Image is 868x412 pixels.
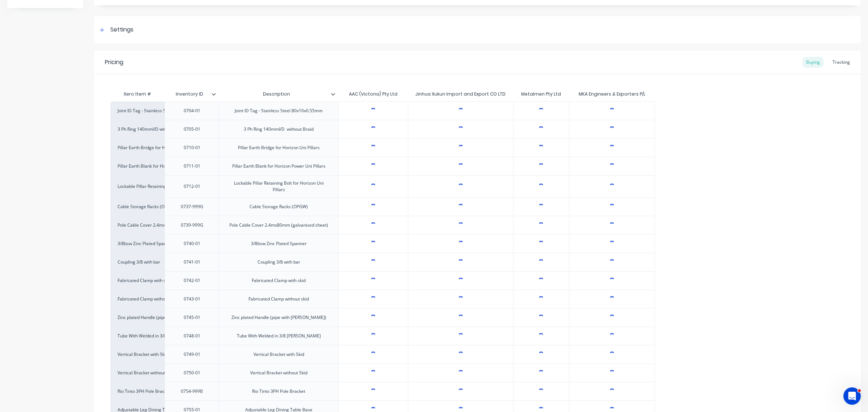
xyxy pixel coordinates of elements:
div: Rio Tinto 3PH Pole Bracket [246,387,311,396]
div: Rio Tinto 3PH Pole Bracket0754-999BRio Tinto 3PH Pole Bracket [110,382,655,400]
div: 3/8bsw Zinc Plated Spanner0740-013/8bsw Zinc Plated Spanner [110,234,655,253]
div: 0711-01 [174,161,210,171]
div: Vertical Bracket with Skid [118,351,157,358]
div: Cable Storage Racks (OPGW) [118,203,157,210]
div: Jinhua Xukun Import and Export CO LTD [415,91,506,97]
div: Pricing [105,58,123,67]
div: 0739-999G [174,220,210,230]
div: Pillar Earth Blank for Horizon Power Uni Pillars [118,163,157,169]
div: Pole Cable Cover 2.4mx80mm (galvanised sheet) [224,220,334,230]
div: Joint ID Tag - Stainless Steel 80x10x0.55mm [118,108,157,114]
div: Description [219,85,334,103]
div: Pole Cable Cover 2.4mx80mm (galvanised sheet)0739-999GPole Cable Cover 2.4mx80mm (galvanised sheet) [110,216,655,234]
div: Metalmen Pty Ltd [521,91,561,97]
div: Fabricated Clamp with skid0742-01Fabricated Clamp with skid [110,271,655,290]
div: Zinc plated Handle (pipe with [PERSON_NAME]) [226,313,332,322]
div: Description [219,87,338,101]
iframe: Intercom live chat [843,387,861,405]
div: Zinc plated Handle (pipe with [PERSON_NAME]) [118,314,157,321]
div: 0749-01 [174,350,210,359]
div: Joint ID Tag - Stainless Steel 80x10x0.55mm0704-01Joint ID Tag - Stainless Steel 80x10x0.55mm [110,101,655,120]
div: Inventory ID [165,85,214,103]
div: Joint ID Tag - Stainless Steel 80x10x0.55mm [229,106,328,115]
div: Cable Storage Racks (OPGW)0737-999GCable Storage Racks (OPGW) [110,197,655,216]
div: Tracking [829,57,854,68]
div: Pillar Earth Bridge for Horizon Uni Pillars0710-01Pillar Earth Bridge for Horizon Uni Pillars [110,138,655,157]
div: Coupling 3/8 with bar [252,257,306,267]
div: 0704-01 [174,106,210,115]
div: Cable Storage Racks (OPGW) [244,202,314,211]
div: Buying [803,57,824,68]
div: 0745-01 [174,313,210,322]
div: Fabricated Clamp with skid [246,276,311,285]
div: 0705-01 [174,125,210,134]
div: Coupling 3/8 with bar0741-01Coupling 3/8 with bar [110,253,655,271]
div: 0740-01 [174,239,210,248]
div: 0748-01 [174,331,210,341]
div: Coupling 3/8 with bar [118,259,157,265]
div: Pillar Earth Blank for Horizon Power Uni Pillars0711-01Pillar Earth Blank for Horizon Power Uni P... [110,157,655,175]
div: 3 Ph Ring 140mmI/D without Braid [238,125,319,134]
div: 0710-01 [174,143,210,152]
div: Pillar Earth Bridge for Horizon Uni Pillars [118,144,157,151]
div: Pillar Earth Blank for Horizon Power Uni Pillars [226,161,331,171]
div: Vertical Bracket without Skid0750-01Vertical Bracket without Skid [110,363,655,382]
div: Settings [110,25,133,34]
div: Lockable Pillar Retaining Bolt for Horizon Uni Pillars [222,178,335,194]
div: Vertical Bracket with Skid [248,350,310,359]
div: AAC (Victoria) Pty Ltd [349,91,397,97]
div: Xero Item # [110,87,165,101]
div: Zinc plated Handle (pipe with [PERSON_NAME])0745-01Zinc plated Handle (pipe with [PERSON_NAME]) [110,308,655,327]
div: Lockable Pillar Retaining Bolt for Horizon Uni Pil0712-01Lockable Pillar Retaining Bolt for Horiz... [110,175,655,197]
div: Pole Cable Cover 2.4mx80mm (galvanised sheet) [118,222,157,228]
div: Fabricated Clamp without skid [243,294,315,304]
div: 0741-01 [174,257,210,267]
div: MKA Engineers & Exporters P/L [579,91,645,97]
div: 3 Ph Ring 140mmI/D without Braid0705-013 Ph Ring 140mmI/D without Braid [110,120,655,138]
div: Vertical Bracket without Skid [118,370,157,376]
div: Fabricated Clamp without skid0743-01Fabricated Clamp without skid [110,290,655,308]
div: Tube With Welded in 3/8 [PERSON_NAME] [231,331,327,341]
div: 0742-01 [174,276,210,285]
div: 0754-999B [174,387,210,396]
div: Vertical Bracket with Skid0749-01Vertical Bracket with Skid [110,345,655,363]
div: 3/8bsw Zinc Plated Spanner [118,240,157,247]
div: Pillar Earth Bridge for Horizon Uni Pillars [232,143,325,152]
div: Fabricated Clamp with skid [118,277,157,284]
div: Vertical Bracket without Skid [244,368,313,378]
div: Tube With Welded in 3/8 [PERSON_NAME] [118,333,157,339]
div: 3 Ph Ring 140mmI/D without Braid [118,126,157,133]
div: Tube With Welded in 3/8 [PERSON_NAME]0748-01Tube With Welded in 3/8 [PERSON_NAME] [110,327,655,345]
div: 3/8bsw Zinc Plated Spanner [245,239,312,248]
div: 0737-999G [174,202,210,211]
div: Fabricated Clamp without skid [118,296,157,302]
div: 0750-01 [174,368,210,378]
div: Lockable Pillar Retaining Bolt for Horizon Uni Pil [118,183,157,190]
div: Inventory ID [165,87,219,101]
div: 0743-01 [174,294,210,304]
div: 0712-01 [174,182,210,191]
div: Rio Tinto 3PH Pole Bracket [118,388,157,395]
